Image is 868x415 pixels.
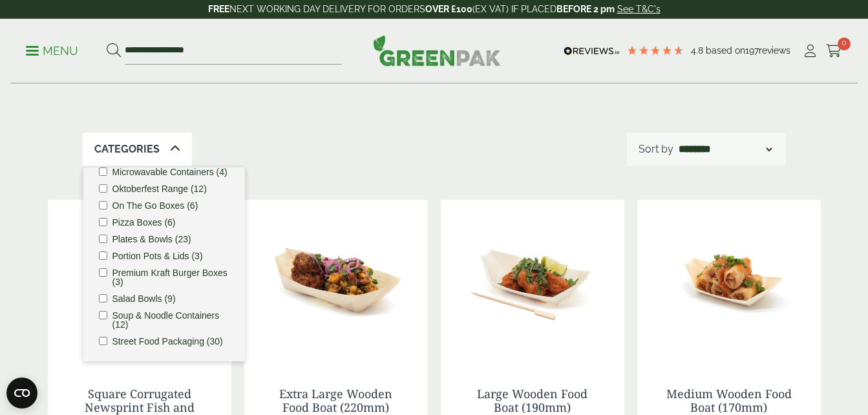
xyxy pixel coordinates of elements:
label: Microwavable Containers (4) [112,167,228,176]
label: Plates & Bowls (23) [112,235,191,244]
a: Menu [26,43,78,56]
strong: BEFORE 2 pm [556,4,615,14]
label: Portion Pots & Lids (3) [112,251,203,261]
label: Soup & Noodle Containers (12) [112,311,229,329]
label: Oktoberfest Range (12) [112,184,207,193]
p: Categories [94,142,160,157]
a: See T&C's [617,4,661,14]
img: Extra Large Wooden Boat 220mm with food contents V2 2920004AE [244,200,428,361]
label: Premium Kraft Burger Boxes (3) [112,268,229,286]
i: My Account [802,45,818,58]
p: Menu [26,43,78,59]
span: reviews [759,45,790,56]
p: Sort by [639,142,673,157]
img: Medium Wooden Boat 170mm with food contents V2 2920004AC 1 [637,200,821,361]
strong: OVER £100 [425,4,472,14]
label: On The Go Boxes (6) [112,201,198,210]
span: 197 [745,45,759,56]
label: Salad Bowls (9) [112,294,176,303]
img: GreenPak Supplies [373,35,501,66]
span: 4.8 [691,45,706,56]
label: Pizza Boxes (6) [112,218,176,227]
img: 2520069 Square News Fish n Chip Corrugated Box - Open with Chips [48,200,231,361]
button: Open CMP widget [6,378,37,409]
span: Based on [706,45,745,56]
img: REVIEWS.io [564,47,620,56]
select: Shop order [676,142,774,157]
i: Cart [826,45,842,58]
strong: FREE [208,4,229,14]
div: 4.79 Stars [626,45,684,56]
a: 0 [826,41,842,61]
img: Large Wooden Boat 190mm with food contents 2920004AD [441,200,624,361]
span: 0 [838,37,851,50]
label: Street Food Packaging (30) [112,337,223,346]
